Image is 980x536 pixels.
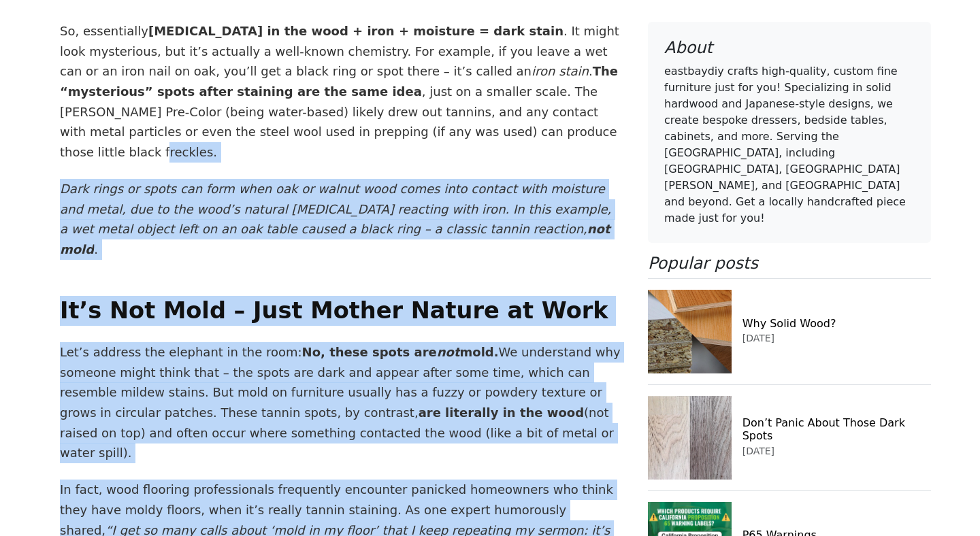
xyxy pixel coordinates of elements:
h6: Why Solid Wood? [742,317,931,330]
strong: are literally in the wood [419,405,584,420]
i: not mold [60,222,610,256]
strong: mold. [460,345,499,359]
h2: It’s Not Mold – Just Mother Nature at Work [60,296,621,326]
p: . [60,179,621,260]
strong: No, these spots are [302,345,437,359]
img: Don’t Panic About Those Dark Spots [648,396,732,480]
i: Dark rings or spots can form when oak or walnut wood comes into contact with moisture and metal, ... [60,182,611,236]
strong: [MEDICAL_DATA] in the wood + iron + moisture = dark stain [148,24,563,38]
a: Don’t Panic About Those Dark SpotsDon’t Panic About Those Dark Spots[DATE] [648,384,931,490]
a: Why Solid Wood?Why Solid Wood?[DATE] [648,279,931,385]
img: Why Solid Wood? [648,290,732,374]
h4: Popular posts [648,254,931,273]
h6: Don’t Panic About Those Dark Spots [742,416,931,442]
small: [DATE] [742,446,774,456]
p: So, essentially . It might look mysterious, but it’s actually a well-known chemistry. For example... [60,21,621,163]
h4: About [664,38,915,58]
strong: not [437,345,460,359]
small: [DATE] [742,333,774,344]
p: Let’s address the elephant in the room: We understand why someone might think that – the spots ar... [60,342,621,463]
p: eastbaydiy crafts high-quality, custom fine furniture just for you! Specializing in solid hardwoo... [664,63,915,227]
i: iron stain [532,64,589,78]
